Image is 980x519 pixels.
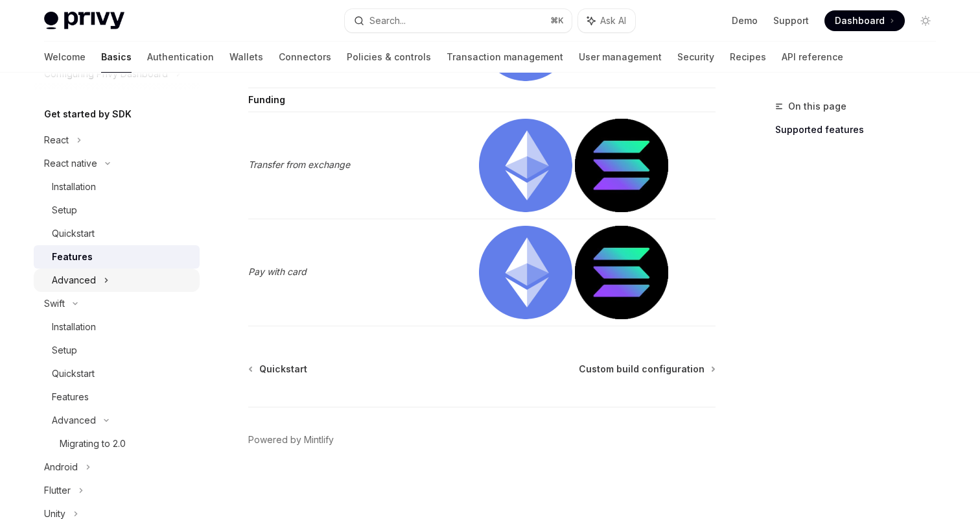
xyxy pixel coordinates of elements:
[52,202,77,218] div: Setup
[101,42,132,73] a: Basics
[250,363,307,376] a: Quickstart
[279,42,331,73] a: Connectors
[52,343,77,358] div: Setup
[369,13,406,29] div: Search...
[347,42,431,73] a: Policies & controls
[578,9,635,32] button: Ask AI
[60,436,126,452] div: Migrating to 2.0
[34,175,200,199] a: Installation
[824,10,905,31] a: Dashboard
[479,119,572,212] img: ethereum.png
[52,179,96,195] div: Installation
[34,432,200,455] a: Migrating to 2.0
[479,226,572,319] img: ethereum.png
[579,42,662,73] a: User management
[579,363,714,376] a: Custom build configuration
[732,14,758,27] a: Demo
[52,366,95,381] div: Quickstart
[677,42,714,73] a: Security
[44,483,71,498] div: Flutter
[229,42,263,73] a: Wallets
[550,16,564,26] span: ⌘ K
[600,14,626,27] span: Ask AI
[345,9,572,32] button: Search...⌘K
[34,222,200,245] a: Quickstart
[788,99,846,114] span: On this page
[775,119,946,140] a: Supported features
[773,14,809,27] a: Support
[44,12,124,30] img: light logo
[835,14,885,27] span: Dashboard
[44,132,69,148] div: React
[259,363,307,376] span: Quickstart
[730,42,766,73] a: Recipes
[52,249,93,265] div: Features
[34,199,200,222] a: Setup
[52,389,89,405] div: Features
[44,106,132,122] h5: Get started by SDK
[52,226,95,241] div: Quickstart
[52,272,96,288] div: Advanced
[34,339,200,362] a: Setup
[44,459,78,475] div: Android
[147,42,214,73] a: Authentication
[782,42,843,73] a: API reference
[34,385,200,409] a: Features
[52,319,96,335] div: Installation
[447,42,563,73] a: Transaction management
[44,296,65,311] div: Swift
[248,266,307,277] em: Pay with card
[52,413,96,428] div: Advanced
[575,226,668,319] img: solana.png
[34,245,200,269] a: Features
[915,10,936,31] button: Toggle dark mode
[44,156,97,171] div: React native
[44,42,86,73] a: Welcome
[248,159,350,170] em: Transfer from exchange
[248,94,285,105] strong: Funding
[575,119,668,212] img: solana.png
[248,433,334,446] a: Powered by Mintlify
[579,363,705,376] span: Custom build configuration
[34,315,200,339] a: Installation
[34,362,200,385] a: Quickstart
